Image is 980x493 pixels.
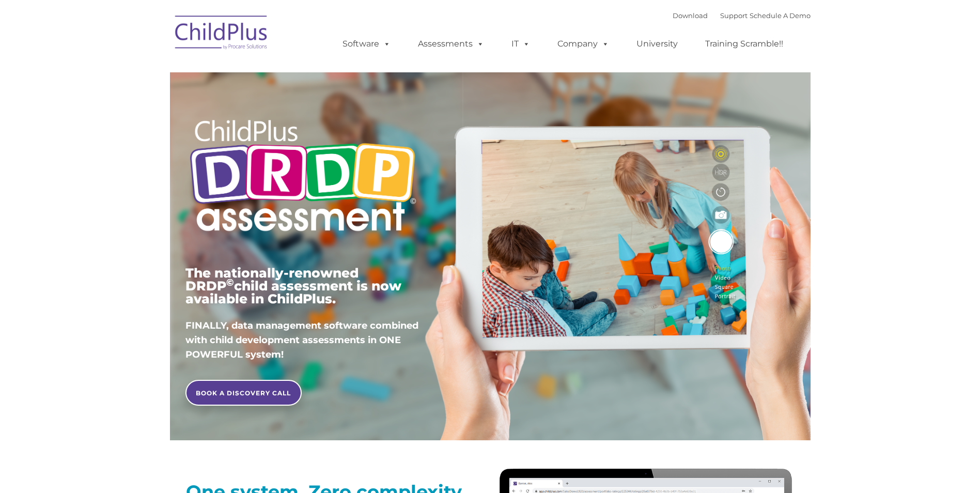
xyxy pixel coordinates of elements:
[720,11,748,20] a: Support
[673,11,811,20] font: |
[501,34,540,54] a: IT
[408,34,494,54] a: Assessments
[170,8,273,60] img: ChildPlus by Procare Solutions
[750,11,811,20] a: Schedule A Demo
[547,34,619,54] a: Company
[332,34,401,54] a: Software
[673,11,708,20] a: Download
[626,34,688,54] a: University
[185,380,302,406] a: BOOK A DISCOVERY CALL
[226,276,234,288] sup: ©
[695,34,794,54] a: Training Scramble!!
[185,265,401,306] span: The nationally-renowned DRDP child assessment is now available in ChildPlus.
[185,106,420,249] img: Copyright - DRDP Logo Light
[185,320,418,360] span: FINALLY, data management software combined with child development assessments in ONE POWERFUL sys...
